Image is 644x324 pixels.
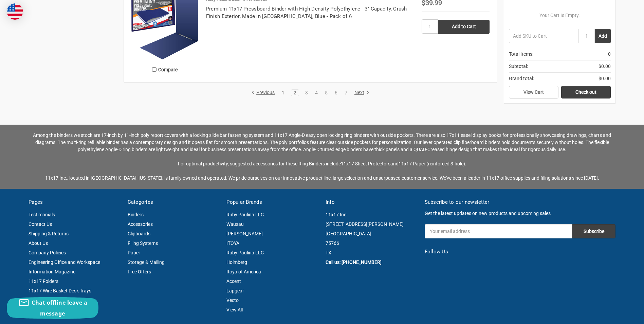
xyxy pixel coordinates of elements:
[608,51,611,58] span: 0
[425,248,615,256] h5: Follow Us
[226,259,247,265] a: Holmberg
[425,224,572,238] input: Your email address
[33,132,611,152] span: Among the binders we stock are 17-inch by 11-inch poly report covers with a locking slide bar fas...
[509,75,534,82] span: Grand total:
[425,198,615,206] h5: Subscribe to our newsletter
[588,306,644,324] iframe: Google Customer Reviews
[352,90,369,96] a: Next
[226,250,264,255] a: Ruby Paulina LLC
[7,297,98,319] button: Chat offline leave a message
[29,250,66,255] a: Company Policies
[226,198,318,206] h5: Popular Brands
[509,63,528,70] span: Subtotal:
[226,221,244,227] a: Wausau
[29,240,48,246] a: About Us
[128,240,158,246] a: Filing Systems
[509,51,533,58] span: Total Items:
[226,240,239,246] a: ITOYA
[152,67,157,72] input: Compare
[226,212,265,217] a: Ruby Paulina LLC.
[29,288,91,293] a: 11x17 Wire Basket Desk Trays
[29,212,55,217] a: Testimonials
[291,90,299,95] a: 2
[509,12,611,19] p: Your Cart Is Empty.
[438,20,490,34] input: Add to Cart
[7,3,23,20] img: duty and tax information for United States
[599,75,611,82] span: $0.00
[128,259,165,265] a: Storage & Mailing
[226,307,243,312] a: View All
[390,161,399,166] span: and
[178,161,341,166] span: For optimal productivity, suggested accessories for these Ring Binders include
[131,64,199,75] label: Compare
[128,250,140,255] a: Paper
[226,298,239,303] a: Vecto
[251,90,277,96] a: Previous
[32,299,87,317] span: Chat offline leave a message
[561,86,611,99] a: Check out
[303,90,310,95] a: 3
[326,198,418,206] h5: Info
[323,90,330,95] a: 5
[342,90,350,95] a: 7
[572,224,615,238] input: Subscribe
[332,90,340,95] a: 6
[326,259,382,265] a: Call us: [PHONE_NUMBER]
[313,90,320,95] a: 4
[599,63,611,70] span: $0.00
[29,231,69,236] a: Shipping & Returns
[29,278,58,284] a: 11x17 Folders
[509,29,578,43] input: Add SKU to Cart
[206,6,407,20] a: Premium 11x17 Pressboard Binder with High-Density Polyethylene - 3" Capacity, Crush Finish Exteri...
[425,210,615,217] p: Get the latest updates on new products and upcoming sales
[509,86,558,99] a: View Cart
[279,90,287,95] a: 1
[29,221,52,227] a: Contact Us
[128,231,150,236] a: Clipboards
[128,269,151,274] a: Free Offers
[29,132,615,182] p: 11x17 Sheet Protectors 11x17 Paper (reinforced 3-hole)
[226,278,241,284] a: Accent
[326,210,418,257] address: 11x17 Inc. [STREET_ADDRESS][PERSON_NAME] [GEOGRAPHIC_DATA] 75766 TX
[226,288,244,293] a: Lapgear
[128,221,153,227] a: Accessories
[45,175,599,181] span: 11x17 Inc., located in [GEOGRAPHIC_DATA], [US_STATE], is family owned and operated. We pride ours...
[29,259,100,274] a: Engineering Office and Workspace Information Magazine
[465,161,466,166] span: .
[128,198,220,206] h5: Categories
[226,231,263,236] a: [PERSON_NAME]
[226,269,261,274] a: Itoya of America
[29,198,121,206] h5: Pages
[128,212,144,217] a: Binders
[595,29,611,43] button: Add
